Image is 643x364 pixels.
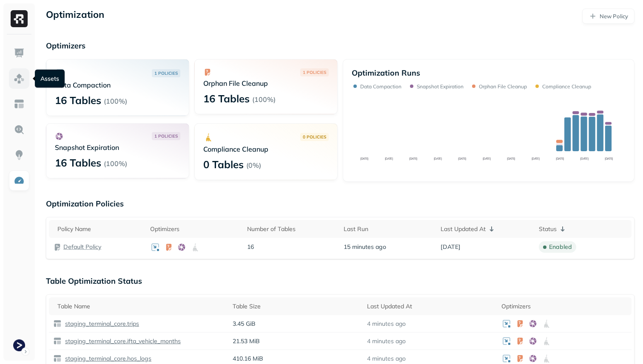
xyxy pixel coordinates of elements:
p: 0 Tables [203,158,244,171]
p: Snapshot Expiration [55,143,180,152]
p: 1 POLICIES [303,69,326,76]
p: ( 0% ) [246,161,261,169]
div: Table Name [57,302,224,310]
div: Last Updated At [367,302,493,310]
p: Data Compaction [55,81,180,89]
p: Table Optimization Status [46,276,634,286]
p: 0 POLICIES [303,134,326,140]
p: enabled [549,243,572,251]
p: staging_terminal_core.hos_logs [63,355,151,363]
tspan: [DATE] [532,157,540,161]
img: Dashboard [14,48,25,59]
p: Compliance Cleanup [542,83,591,90]
img: Asset Explorer [14,99,25,110]
p: 21.53 MiB [233,337,358,345]
p: 4 minutes ago [367,320,406,328]
span: 15 minutes ago [344,243,386,251]
tspan: [DATE] [483,157,491,161]
p: Optimization Runs [352,68,420,78]
p: Orphan File Cleanup [479,83,527,90]
div: Optimizers [150,225,239,233]
tspan: [DATE] [605,157,613,161]
tspan: [DATE] [556,157,564,161]
tspan: [DATE] [409,157,417,161]
p: 16 Tables [55,156,101,169]
img: Optimization [14,175,25,186]
tspan: [DATE] [434,157,442,161]
p: 410.16 MiB [233,355,358,363]
a: staging_terminal_core.hos_logs [62,355,151,363]
p: Data Compaction [360,83,401,90]
div: Number of Tables [247,225,336,233]
div: Last Updated At [441,224,530,234]
img: table [53,354,62,363]
p: Optimizers [46,41,634,51]
div: Status [539,224,627,234]
a: New Policy [582,8,634,24]
tspan: [DATE] [580,157,588,161]
p: 16 Tables [55,93,101,107]
div: Last Run [344,225,432,233]
a: staging_terminal_core.ifta_vehicle_months [62,337,181,345]
img: Insights [14,150,25,161]
span: [DATE] [441,243,461,251]
img: table [53,337,62,345]
p: ( 100% ) [252,95,276,104]
p: 1 POLICIES [154,133,178,139]
p: 16 Tables [203,92,250,105]
img: table [53,319,62,328]
p: Optimization Policies [46,199,634,209]
div: Table Size [233,302,358,310]
tspan: [DATE] [507,157,515,161]
p: 1 POLICIES [154,70,178,76]
a: Default Policy [63,243,101,251]
tspan: [DATE] [360,157,368,161]
p: Compliance Cleanup [203,145,329,153]
p: ( 100% ) [104,159,127,168]
p: 3.45 GiB [233,320,358,328]
p: ( 100% ) [104,97,127,105]
p: Optimization [46,8,104,24]
tspan: [DATE] [458,157,466,161]
p: Snapshot Expiration [417,83,464,90]
p: Orphan File Cleanup [203,79,329,87]
p: New Policy [600,12,628,20]
img: Terminal Staging [13,339,25,351]
img: Assets [14,73,25,84]
tspan: [DATE] [385,157,393,161]
p: 16 [247,243,336,251]
img: Ryft [11,10,28,27]
p: staging_terminal_core.ifta_vehicle_months [63,337,181,345]
p: 4 minutes ago [367,337,406,345]
div: Policy Name [57,225,142,233]
div: Assets [35,70,65,88]
div: Optimizers [501,302,627,310]
p: staging_terminal_core.trips [63,320,139,328]
a: staging_terminal_core.trips [62,320,139,328]
img: Query Explorer [14,124,25,135]
p: 4 minutes ago [367,355,406,363]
